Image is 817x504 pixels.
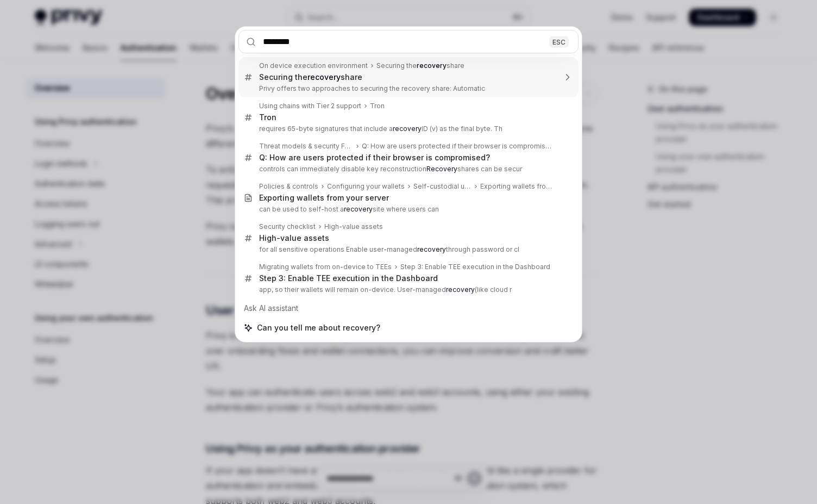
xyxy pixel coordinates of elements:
[417,245,446,253] b: recovery
[417,61,447,70] b: recovery
[259,165,556,173] p: controls can immediately disable key reconstruction shares can be secur
[344,205,373,213] b: recovery
[327,182,405,191] div: Configuring your wallets
[259,285,556,294] p: app, so their wallets will remain on-device. User-managed (like cloud r
[259,205,556,214] p: can be used to self-host a site where users can
[259,113,276,122] div: Tron
[426,165,457,173] b: Recovery
[259,72,362,82] div: Securing the share
[400,263,550,271] div: Step 3: Enable TEE execution in the Dashboard
[549,36,569,47] div: ESC
[362,142,556,151] div: Q: How are users protected if their browser is compromised?
[259,193,389,203] div: Exporting wallets from your server
[257,322,380,333] span: Can you tell me about recovery?
[259,84,556,93] p: Privy offers two approaches to securing the recovery share: Automatic
[259,263,392,271] div: Migrating wallets from on-device to TEEs
[259,125,556,133] p: requires 65-byte signatures that include a ID (v) as the final byte. Th
[307,72,341,82] b: recovery
[376,61,464,70] div: Securing the share
[370,102,385,110] div: Tron
[259,102,361,110] div: Using chains with Tier 2 support
[393,125,422,133] b: recovery
[413,182,472,191] div: Self-custodial user wallets
[259,61,368,70] div: On device execution environment
[259,142,353,151] div: Threat models & security FAQ
[259,153,490,163] div: Q: How are users protected if their browser is compromised?
[324,222,383,231] div: High-value assets
[259,245,556,254] p: for all sensitive operations Enable user-managed through password or cl
[446,285,475,294] b: recovery
[259,233,329,243] div: High-value assets
[259,182,318,191] div: Policies & controls
[238,298,579,318] div: Ask AI assistant
[259,222,316,231] div: Security checklist
[259,273,438,283] div: Step 3: Enable TEE execution in the Dashboard
[480,182,556,191] div: Exporting wallets from your server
